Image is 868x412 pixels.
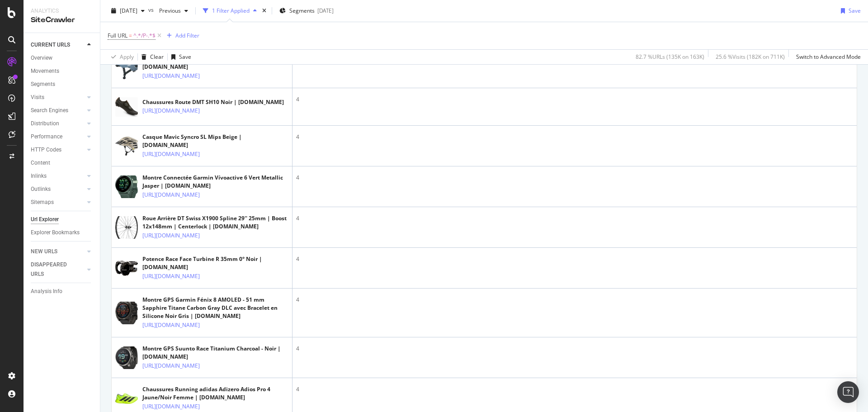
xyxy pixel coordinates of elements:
div: NEW URLS [31,247,57,256]
div: Potence Race Face Turbine R 35mm 0° Noir | [DOMAIN_NAME] [142,255,288,271]
div: Distribution [31,119,59,128]
div: 4 [296,296,853,304]
div: Add Filter [175,32,199,39]
div: Search Engines [31,106,68,115]
div: Outlinks [31,185,51,194]
span: 2025 Oct. 6th [120,7,137,14]
img: main image [115,57,138,79]
a: Outlinks [31,185,85,194]
a: Search Engines [31,106,85,115]
a: Movements [31,66,94,76]
button: Save [168,50,191,64]
div: Sitemaps [31,198,54,207]
div: Clear [150,53,164,61]
div: Segments [31,80,55,89]
a: Content [31,158,94,168]
div: 4 [296,95,853,104]
div: HTTP Codes [31,145,61,155]
div: 4 [296,345,853,353]
div: DISAPPEARED URLS [31,260,76,279]
div: [DATE] [317,7,334,14]
img: main image [115,345,138,370]
div: Url Explorer [31,215,59,224]
a: HTTP Codes [31,145,85,155]
img: main image [115,137,138,156]
a: Url Explorer [31,215,94,224]
img: main image [115,97,138,117]
div: Montre Connectée Garmin Vívoactive 6 Vert Metallic Jasper | [DOMAIN_NAME] [142,174,288,190]
button: Save [837,4,861,18]
img: main image [115,211,138,244]
a: [URL][DOMAIN_NAME] [142,71,200,81]
a: Inlinks [31,171,85,181]
img: main image [115,172,138,202]
img: main image [115,299,138,326]
div: Open Intercom Messenger [837,381,859,403]
a: DISAPPEARED URLS [31,260,85,279]
div: Save [849,7,861,14]
a: Analysis Info [31,287,94,296]
div: Chaussures Route DMT SH10 Noir | [DOMAIN_NAME] [142,98,284,106]
button: Add Filter [163,30,199,41]
a: CURRENT URLS [31,40,85,50]
button: Apply [108,50,134,64]
div: Chaussures Running adidas Adizero Adios Pro 4 Jaune/Noir Femme | [DOMAIN_NAME] [142,385,288,402]
div: Explorer Bookmarks [31,228,80,237]
div: Apply [120,53,134,61]
a: [URL][DOMAIN_NAME] [142,106,200,115]
div: 4 [296,214,853,223]
div: Movements [31,66,59,76]
a: Overview [31,53,94,63]
button: Segments[DATE] [276,4,337,18]
a: [URL][DOMAIN_NAME] [142,272,200,281]
a: Explorer Bookmarks [31,228,94,237]
div: Montre GPS Garmin Fénix 8 AMOLED - 51 mm Sapphire Titane Carbon Gray DLC avec Bracelet en Silicon... [142,296,288,320]
button: Clear [138,50,164,64]
a: [URL][DOMAIN_NAME] [142,150,200,159]
div: Casque Mavic Syncro SL Mips Beige | [DOMAIN_NAME] [142,133,288,149]
a: [URL][DOMAIN_NAME] [142,402,200,411]
div: Content [31,158,50,168]
div: 82.7 % URLs ( 135K on 163K ) [636,53,704,61]
div: Switch to Advanced Mode [796,53,861,61]
div: SiteCrawler [31,15,93,25]
span: Segments [289,7,315,14]
div: 4 [296,174,853,182]
a: [URL][DOMAIN_NAME] [142,321,200,330]
a: Sitemaps [31,198,85,207]
div: Visits [31,93,44,102]
div: Inlinks [31,171,47,181]
div: Montre GPS Suunto Race Titanium Charcoal - Noir | [DOMAIN_NAME] [142,345,288,361]
button: Switch to Advanced Mode [793,50,861,64]
div: Save [179,53,191,61]
div: Performance [31,132,62,142]
a: [URL][DOMAIN_NAME] [142,190,200,199]
button: 1 Filter Applied [199,4,260,18]
span: Previous [156,7,181,14]
a: Distribution [31,119,85,128]
button: Previous [156,4,192,18]
span: vs [148,6,156,14]
div: Roue Arrière DT Swiss X1900 Spline 29'' 25mm | Boost 12x148mm | Centerlock | [DOMAIN_NAME] [142,214,288,231]
a: Segments [31,80,94,89]
div: Analysis Info [31,287,62,296]
button: [DATE] [108,4,148,18]
a: [URL][DOMAIN_NAME] [142,231,200,240]
div: 25.6 % Visits ( 182K on 711K ) [716,53,785,61]
div: 4 [296,385,853,393]
div: times [260,6,268,15]
div: Overview [31,53,52,63]
span: = [129,32,132,39]
div: 4 [296,133,853,141]
div: Analytics [31,7,93,15]
img: main image [115,393,138,404]
a: NEW URLS [31,247,85,256]
div: CURRENT URLS [31,40,70,50]
a: Performance [31,132,85,142]
span: Full URL [108,32,127,39]
div: 4 [296,255,853,263]
div: 1 Filter Applied [212,7,250,14]
a: Visits [31,93,85,102]
img: main image [115,260,138,276]
a: [URL][DOMAIN_NAME] [142,361,200,370]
